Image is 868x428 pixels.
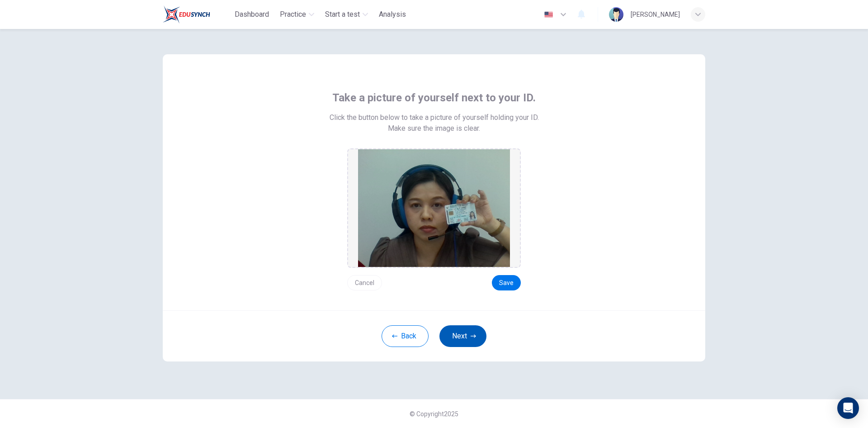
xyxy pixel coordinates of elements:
[163,5,210,24] img: Train Test logo
[382,325,429,347] button: Back
[280,9,306,20] span: Practice
[325,9,360,20] span: Start a test
[321,6,372,23] button: Start a test
[379,9,406,20] span: Analysis
[358,149,510,267] img: preview screemshot
[276,6,318,23] button: Practice
[330,112,539,123] span: Click the button below to take a picture of yourself holding your ID.
[631,9,680,20] div: [PERSON_NAME]
[410,410,458,418] span: © Copyright 2025
[543,11,554,18] img: en
[609,7,623,22] img: Profile picture
[837,397,859,419] div: Open Intercom Messenger
[235,9,269,20] span: Dashboard
[375,6,410,23] button: Analysis
[332,90,536,105] span: Take a picture of yourself next to your ID.
[231,6,273,23] button: Dashboard
[347,275,382,290] button: Cancel
[163,5,231,24] a: Train Test logo
[439,325,486,347] button: Next
[388,123,480,134] span: Make sure the image is clear.
[492,275,521,290] button: Save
